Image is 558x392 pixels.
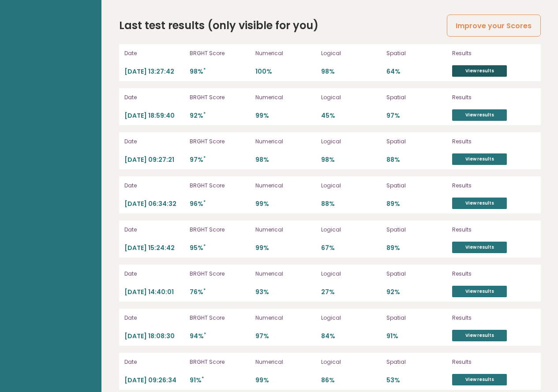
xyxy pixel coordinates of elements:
p: Date [124,93,185,101]
p: Numerical [255,49,316,57]
p: 93% [255,288,316,296]
p: 92% [386,288,447,296]
p: 88% [386,156,447,164]
p: Spatial [386,93,447,101]
p: 100% [255,67,316,76]
p: 99% [255,244,316,252]
p: BRGHT Score [190,314,250,322]
p: 98% [321,156,382,164]
p: Results [452,49,535,57]
a: View results [452,198,507,209]
p: 96% [190,200,250,208]
p: [DATE] 14:40:01 [124,288,185,296]
p: Date [124,226,185,234]
p: 27% [321,288,382,296]
p: 98% [255,156,316,164]
p: Logical [321,226,382,234]
p: 84% [321,332,382,340]
p: 99% [255,376,316,385]
p: Numerical [255,93,316,101]
p: 64% [386,67,447,76]
p: 97% [190,156,250,164]
p: Spatial [386,270,447,278]
p: 89% [386,200,447,208]
p: 67% [321,244,382,252]
p: Results [452,226,535,234]
a: View results [452,330,507,341]
p: [DATE] 18:59:40 [124,112,185,120]
p: 97% [386,112,447,120]
p: Spatial [386,182,447,190]
a: View results [452,374,507,385]
p: 99% [255,200,316,208]
p: 97% [255,332,316,340]
p: 98% [321,67,382,76]
p: Numerical [255,226,316,234]
p: 92% [190,112,250,120]
p: 45% [321,112,382,120]
p: [DATE] 13:27:42 [124,67,185,76]
a: View results [452,65,507,77]
a: View results [452,286,507,297]
p: Date [124,270,185,278]
a: View results [452,109,507,121]
p: BRGHT Score [190,270,250,278]
a: View results [452,153,507,165]
p: Results [452,182,535,190]
p: BRGHT Score [190,49,250,57]
p: Spatial [386,49,447,57]
p: Results [452,314,535,322]
p: Date [124,358,185,366]
p: BRGHT Score [190,182,250,190]
p: Numerical [255,270,316,278]
p: Spatial [386,226,447,234]
p: 95% [190,244,250,252]
p: Numerical [255,358,316,366]
p: Logical [321,314,382,322]
p: [DATE] 06:34:32 [124,200,185,208]
p: Logical [321,138,382,146]
p: Results [452,270,535,278]
p: Date [124,138,185,146]
p: 98% [190,67,250,76]
p: 91% [190,376,250,385]
p: Spatial [386,358,447,366]
p: 94% [190,332,250,340]
p: Numerical [255,314,316,322]
p: Numerical [255,182,316,190]
p: [DATE] 18:08:30 [124,332,185,340]
p: [DATE] 09:27:21 [124,156,185,164]
p: 88% [321,200,382,208]
h2: Last test results (only visible for you) [119,18,318,34]
p: Logical [321,93,382,101]
p: Results [452,358,535,366]
a: Improve your Scores [447,15,540,37]
p: Results [452,93,535,101]
p: 53% [386,376,447,385]
p: Date [124,314,185,322]
p: Logical [321,182,382,190]
p: Numerical [255,138,316,146]
p: Spatial [386,314,447,322]
p: Date [124,182,185,190]
p: [DATE] 15:24:42 [124,244,185,252]
a: View results [452,242,507,253]
p: 91% [386,332,447,340]
p: Date [124,49,185,57]
p: Results [452,138,535,146]
p: Spatial [386,138,447,146]
p: [DATE] 09:26:34 [124,376,185,385]
p: BRGHT Score [190,138,250,146]
p: Logical [321,358,382,366]
p: 89% [386,244,447,252]
p: BRGHT Score [190,358,250,366]
p: Logical [321,49,382,57]
p: 86% [321,376,382,385]
p: 76% [190,288,250,296]
p: Logical [321,270,382,278]
p: BRGHT Score [190,226,250,234]
p: BRGHT Score [190,93,250,101]
p: 99% [255,112,316,120]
